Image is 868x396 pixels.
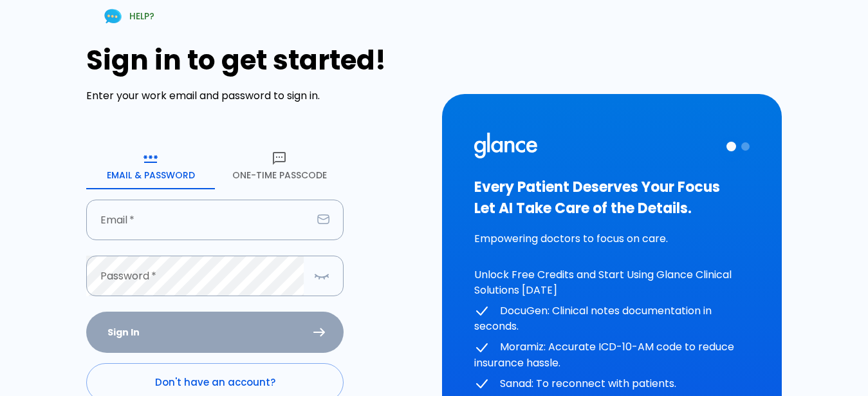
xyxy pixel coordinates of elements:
[215,143,344,189] button: One-Time Passcode
[474,267,750,298] p: Unlock Free Credits and Start Using Glance Clinical Solutions [DATE]
[86,88,426,104] p: Enter your work email and password to sign in.
[86,143,215,189] button: Email & Password
[86,44,426,76] h1: Sign in to get started!
[86,200,312,240] input: dr.ahmed@clinic.com
[474,339,750,371] p: Moramiz: Accurate ICD-10-AM code to reduce insurance hassle.
[102,5,124,28] img: Chat Support
[474,231,750,247] p: Empowering doctors to focus on care.
[474,303,750,335] p: DocuGen: Clinical notes documentation in seconds.
[474,376,750,392] p: Sanad: To reconnect with patients.
[474,176,750,219] h3: Every Patient Deserves Your Focus Let AI Take Care of the Details.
